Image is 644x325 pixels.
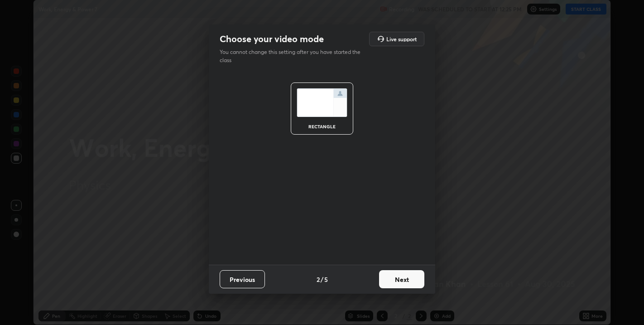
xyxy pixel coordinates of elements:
[297,88,347,117] img: normalScreenIcon.ae25ed63.svg
[379,270,424,288] button: Next
[220,48,366,64] p: You cannot change this setting after you have started the class
[220,270,265,288] button: Previous
[386,36,417,42] h5: Live support
[324,275,328,284] h4: 5
[220,33,324,45] h2: Choose your video mode
[317,275,320,284] h4: 2
[304,124,340,129] div: rectangle
[321,275,323,284] h4: /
